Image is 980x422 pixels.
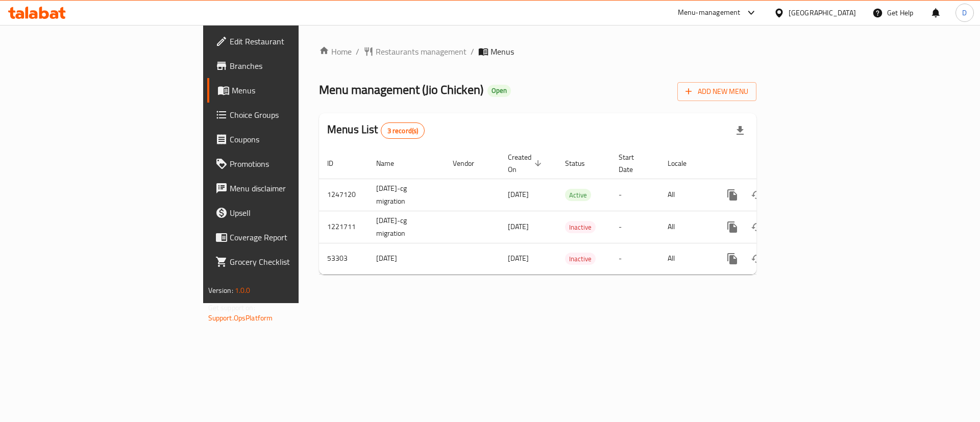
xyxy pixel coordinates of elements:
[685,85,748,98] span: Add New Menu
[471,45,474,58] li: /
[207,127,367,152] a: Coupons
[610,211,659,243] td: -
[207,103,367,127] a: Choice Groups
[381,122,425,139] div: Total records count
[368,243,445,274] td: [DATE]
[712,148,826,179] th: Actions
[728,118,752,143] div: Export file
[508,252,529,265] span: [DATE]
[208,301,255,314] span: Get support on:
[230,133,359,145] span: Coupons
[659,179,712,211] td: All
[207,29,367,54] a: Edit Restaurant
[668,157,700,169] span: Locale
[230,256,359,268] span: Grocery Checklist
[376,45,467,58] span: Restaurants management
[230,231,359,243] span: Coverage Report
[720,215,745,239] button: more
[235,284,251,297] span: 1.0.0
[453,157,487,169] span: Vendor
[319,45,756,58] nav: breadcrumb
[508,151,545,176] span: Created On
[720,246,745,271] button: more
[207,54,367,78] a: Branches
[376,157,407,169] span: Name
[327,157,347,169] span: ID
[565,189,591,201] span: Active
[745,215,769,239] button: Change Status
[565,157,598,169] span: Status
[207,152,367,176] a: Promotions
[207,176,367,201] a: Menu disclaimer
[789,7,856,18] div: [GEOGRAPHIC_DATA]
[207,225,367,250] a: Coverage Report
[565,221,596,233] span: Inactive
[230,109,359,121] span: Choice Groups
[230,207,359,219] span: Upsell
[368,179,445,211] td: [DATE]-cg migration
[677,82,756,101] button: Add New Menu
[565,253,596,265] span: Inactive
[487,86,511,95] span: Open
[368,211,445,243] td: [DATE]-cg migration
[678,7,741,19] div: Menu-management
[610,179,659,211] td: -
[208,284,233,297] span: Version:
[230,60,359,72] span: Branches
[565,189,591,201] div: Active
[232,84,359,96] span: Menus
[319,78,483,101] span: Menu management ( Jio Chicken )
[962,7,967,18] span: D
[659,243,712,274] td: All
[491,45,514,58] span: Menus
[208,311,273,325] a: Support.OpsPlatform
[230,35,359,47] span: Edit Restaurant
[720,183,745,207] button: more
[508,188,529,201] span: [DATE]
[508,220,529,233] span: [DATE]
[319,148,826,275] table: enhanced table
[381,126,425,136] span: 3 record(s)
[745,246,769,271] button: Change Status
[207,78,367,103] a: Menus
[659,211,712,243] td: All
[619,151,647,176] span: Start Date
[230,158,359,170] span: Promotions
[487,85,511,97] div: Open
[610,243,659,274] td: -
[327,122,425,139] h2: Menus List
[207,201,367,225] a: Upsell
[207,250,367,274] a: Grocery Checklist
[230,182,359,194] span: Menu disclaimer
[363,45,467,58] a: Restaurants management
